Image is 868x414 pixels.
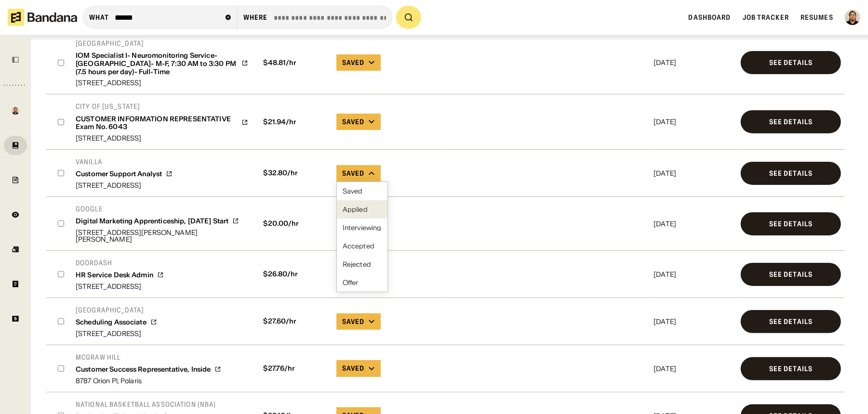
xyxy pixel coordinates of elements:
div: See Details [769,59,813,66]
div: [STREET_ADDRESS] [76,135,248,142]
a: Job Tracker [743,13,789,22]
div: [STREET_ADDRESS][PERSON_NAME][PERSON_NAME] [76,229,248,243]
div: $ 27.60 /hr [260,317,329,325]
div: Scheduling Associate [76,318,147,326]
div: See Details [769,118,813,125]
div: [DATE] [654,118,733,125]
div: See Details [769,170,813,177]
div: National Basketball Association (NBA) [76,400,216,409]
div: See Details [769,365,813,372]
div: Saved [342,317,365,326]
a: VanillaCustomer Support Analyst[STREET_ADDRESS] [76,157,173,189]
div: [DATE] [654,170,733,177]
a: Profile photo [4,101,27,120]
div: [DATE] [654,220,733,227]
div: $ 32.80 /hr [260,169,329,177]
div: City of [US_STATE] [76,102,248,111]
div: Saved [342,58,365,67]
div: McGraw Hill [76,353,221,362]
a: City of [US_STATE]CUSTOMER INFORMATION REPRESENTATIVE Exam No. 6043[STREET_ADDRESS] [76,102,248,142]
img: Bandana logotype [8,9,77,26]
div: Rejected [343,261,382,268]
div: $ 26.80 /hr [260,270,329,278]
div: CUSTOMER INFORMATION REPRESENTATIVE Exam No. 6043 [76,115,238,131]
div: Vanilla [76,157,173,166]
div: [DATE] [654,271,733,278]
div: Accepted [343,243,382,249]
div: Google [76,205,248,213]
div: $ 48.81 /hr [260,59,329,67]
div: [DATE] [654,59,733,66]
a: Dashboard [689,13,731,22]
a: McGraw HillCustomer Success Representative, Inside8787 Orion Pl, Polaris [76,353,221,384]
div: $ 21.94 /hr [260,118,329,126]
div: Offer [343,279,382,286]
a: [GEOGRAPHIC_DATA]Scheduling Associate[STREET_ADDRESS] [76,306,157,337]
div: what [89,13,109,22]
div: HR Service Desk Admin [76,271,153,279]
div: Customer Support Analyst [76,170,162,178]
div: Saved [342,117,365,126]
div: Saved [342,169,365,178]
div: Saved [343,188,382,194]
div: $ 27.76 /hr [260,364,329,373]
div: See Details [769,318,813,325]
div: [GEOGRAPHIC_DATA] [76,39,248,48]
div: [STREET_ADDRESS] [76,79,248,86]
a: Resumes [801,13,833,22]
div: Interviewing [343,224,382,231]
div: Customer Success Representative, Inside [76,365,211,374]
a: [GEOGRAPHIC_DATA]IOM Specialist I- Neuromonitoring Service- [GEOGRAPHIC_DATA]- M-F, 7:30 AM to 3:... [76,39,248,87]
div: [STREET_ADDRESS] [76,330,157,337]
div: Applied [343,206,382,213]
div: [STREET_ADDRESS] [76,283,164,290]
div: Where [243,13,268,22]
div: [STREET_ADDRESS] [76,182,173,189]
div: [DATE] [654,318,733,325]
div: Digital Marketing Apprenticeship, [DATE] Start [76,217,228,225]
img: Profile photo [845,10,860,25]
div: DoorDash [76,259,164,267]
div: $ 20.00 /hr [260,220,329,228]
div: See Details [769,220,813,227]
img: Profile photo [12,107,19,115]
div: See Details [769,271,813,278]
div: 8787 Orion Pl, Polaris [76,377,221,384]
a: DoorDashHR Service Desk Admin[STREET_ADDRESS] [76,259,164,290]
div: [DATE] [654,365,733,372]
a: GoogleDigital Marketing Apprenticeship, [DATE] Start[STREET_ADDRESS][PERSON_NAME][PERSON_NAME] [76,205,248,243]
div: IOM Specialist I- Neuromonitoring Service- [GEOGRAPHIC_DATA]- M-F, 7:30 AM to 3:30 PM (7.5 hours ... [76,52,238,76]
div: Saved [342,364,365,373]
div: [GEOGRAPHIC_DATA] [76,306,157,314]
